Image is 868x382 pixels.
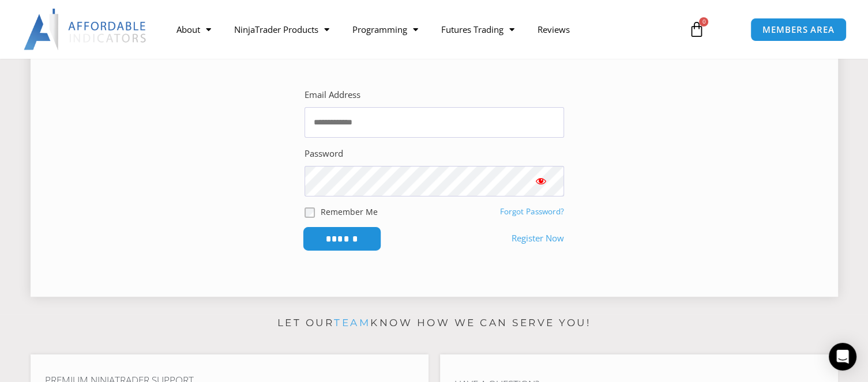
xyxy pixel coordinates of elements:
[305,87,360,103] label: Email Address
[165,16,677,43] nav: Menu
[526,16,581,43] a: Reviews
[24,9,148,50] img: LogoAI | Affordable Indicators – NinjaTrader
[500,206,564,217] a: Forgot Password?
[305,146,343,162] label: Password
[512,230,564,247] a: Register Now
[829,343,856,370] div: Open Intercom Messenger
[671,13,722,46] a: 0
[165,16,223,43] a: About
[334,317,370,328] a: team
[699,17,708,27] span: 0
[762,25,835,34] span: MEMBERS AREA
[341,16,430,43] a: Programming
[31,314,838,332] p: Let our know how we can serve you!
[518,166,564,196] button: Show password
[750,18,847,41] a: MEMBERS AREA
[430,16,526,43] a: Futures Trading
[321,206,378,218] label: Remember Me
[223,16,341,43] a: NinjaTrader Products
